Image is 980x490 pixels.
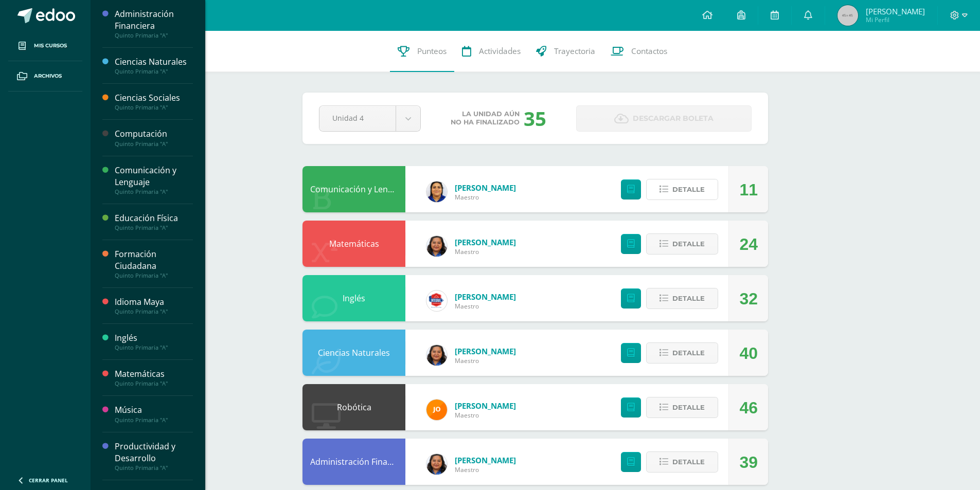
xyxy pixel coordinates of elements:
[455,193,516,202] span: Maestro
[8,61,82,92] a: Archivos
[115,296,193,308] div: Idioma Maya
[115,308,193,315] div: Quinto Primaria "A"
[426,182,447,202] img: 18999b0c88c0c89f4036395265363e11.png
[739,385,758,431] div: 46
[528,31,603,72] a: Trayectoria
[455,411,516,420] span: Maestro
[739,330,758,376] div: 40
[115,56,193,68] div: Ciencias Naturales
[302,330,405,376] div: Ciencias Naturales
[426,454,447,475] img: 69811a18efaaf8681e80bc1d2c1e08b6.png
[455,455,516,465] span: [PERSON_NAME]
[319,106,420,131] a: Unidad 4
[115,464,193,471] div: Quinto Primaria "A"
[838,5,858,26] img: 45x45
[646,288,718,309] button: Detalle
[115,272,193,279] div: Quinto Primaria "A"
[866,15,925,24] span: Mi Perfil
[646,342,718,364] button: Detalle
[672,398,705,417] span: Detalle
[739,439,758,485] div: 39
[302,166,405,212] div: Comunicación y Lenguaje
[672,234,705,253] span: Detalle
[554,46,595,57] span: Trayectoria
[115,248,193,279] a: Formación CiudadanaQuinto Primaria "A"
[115,224,193,231] div: Quinto Primaria "A"
[426,345,447,366] img: 69811a18efaaf8681e80bc1d2c1e08b6.png
[115,416,193,424] div: Quinto Primaria "A"
[115,296,193,315] a: Idioma MayaQuinto Primaria "A"
[672,289,705,308] span: Detalle
[115,404,193,416] div: Música
[455,237,516,247] span: [PERSON_NAME]
[672,452,705,471] span: Detalle
[115,212,193,224] div: Educación Física
[455,292,516,302] span: [PERSON_NAME]
[115,128,193,147] a: ComputaciónQuinto Primaria "A"
[115,8,193,39] a: Administración FinancieraQuinto Primaria "A"
[426,400,447,420] img: 30108eeae6c649a9a82bfbaad6c0d1cb.png
[455,302,516,311] span: Maestro
[115,248,193,272] div: Formación Ciudadana
[455,183,516,193] span: [PERSON_NAME]
[115,165,193,195] a: Comunicación y LenguajeQuinto Primaria "A"
[115,344,193,351] div: Quinto Primaria "A"
[115,441,193,464] div: Productividad y Desarrollo
[115,165,193,188] div: Comunicación y Lenguaje
[646,397,718,418] button: Detalle
[115,332,193,351] a: InglésQuinto Primaria "A"
[603,31,675,72] a: Contactos
[115,212,193,231] a: Educación FísicaQuinto Primaria "A"
[115,188,193,195] div: Quinto Primaria "A"
[302,384,405,430] div: Robótica
[115,441,193,471] a: Productividad y DesarrolloQuinto Primaria "A"
[739,221,758,267] div: 24
[739,167,758,213] div: 11
[115,56,193,75] a: Ciencias NaturalesQuinto Primaria "A"
[29,477,68,484] span: Cerrar panel
[672,343,705,362] span: Detalle
[115,68,193,75] div: Quinto Primaria "A"
[454,31,528,72] a: Actividades
[34,42,67,50] span: Mis cursos
[332,106,383,130] span: Unidad 4
[866,6,925,16] span: [PERSON_NAME]
[455,356,516,365] span: Maestro
[115,92,193,111] a: Ciencias SocialesQuinto Primaria "A"
[633,106,714,131] span: Descargar boleta
[115,32,193,39] div: Quinto Primaria "A"
[8,31,82,61] a: Mis cursos
[672,180,705,199] span: Detalle
[455,401,516,411] span: [PERSON_NAME]
[115,404,193,423] a: MúsicaQuinto Primaria "A"
[646,179,718,200] button: Detalle
[479,46,521,57] span: Actividades
[115,140,193,148] div: Quinto Primaria "A"
[426,236,447,257] img: 69811a18efaaf8681e80bc1d2c1e08b6.png
[631,46,667,57] span: Contactos
[115,380,193,387] div: Quinto Primaria "A"
[115,332,193,344] div: Inglés
[34,72,62,80] span: Archivos
[302,221,405,267] div: Matemáticas
[115,128,193,140] div: Computación
[302,275,405,321] div: Inglés
[302,439,405,485] div: Administración Financiera
[426,291,447,311] img: 2081dd1b3de7387dfa3e2d3118dc9f18.png
[115,104,193,111] div: Quinto Primaria "A"
[455,247,516,256] span: Maestro
[115,92,193,104] div: Ciencias Sociales
[739,276,758,322] div: 32
[455,346,516,356] span: [PERSON_NAME]
[451,110,520,126] span: La unidad aún no ha finalizado
[524,105,546,132] div: 35
[646,233,718,255] button: Detalle
[646,451,718,473] button: Detalle
[417,46,447,57] span: Punteos
[390,31,454,72] a: Punteos
[455,465,516,474] span: Maestro
[115,8,193,32] div: Administración Financiera
[115,368,193,380] div: Matemáticas
[115,368,193,387] a: MatemáticasQuinto Primaria "A"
